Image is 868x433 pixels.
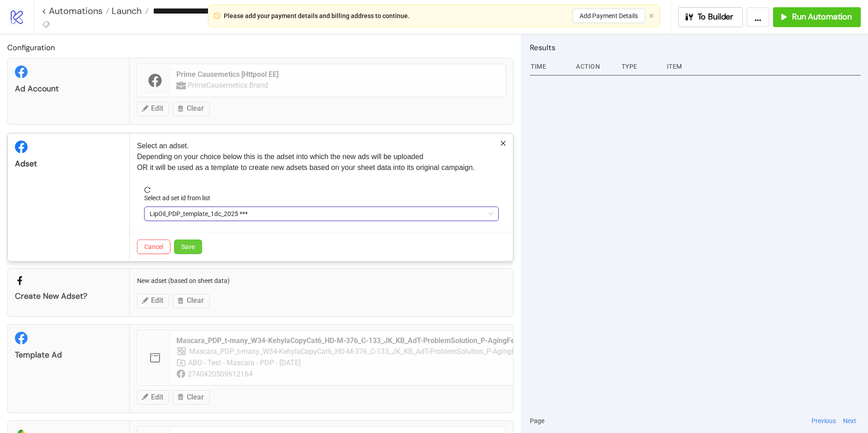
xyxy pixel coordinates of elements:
[809,416,839,426] button: Previous
[42,6,109,15] a: < Automations
[649,13,654,19] button: close
[15,159,122,169] div: Adset
[150,207,493,221] span: LipOil_PDP_template_1dc_2025 ***
[500,140,506,146] span: close
[773,7,861,27] button: Run Automation
[530,42,861,53] h2: Results
[575,58,614,75] div: Action
[224,11,410,21] div: Please add your payment details and billing address to continue.
[137,240,170,254] button: Cancel
[621,58,660,75] div: Type
[109,6,149,15] a: Launch
[144,243,163,250] span: Cancel
[144,193,216,203] label: Select ad set id from list
[580,12,638,19] span: Add Payment Details
[144,187,499,193] span: reload
[649,13,654,19] span: close
[746,7,769,27] button: ...
[137,141,506,173] p: Select an adset. Depending on your choice below this is the adset into which the new ads will be ...
[698,12,734,22] span: To Builder
[666,58,861,75] div: Item
[174,240,202,254] button: Save
[572,9,645,23] button: Add Payment Details
[678,7,743,27] button: To Builder
[530,416,544,426] span: Page
[7,42,514,53] h2: Configuration
[530,58,569,75] div: Time
[840,416,859,426] button: Next
[181,243,195,250] span: Save
[109,5,142,17] span: Launch
[214,13,220,19] span: exclamation-circle
[792,12,852,22] span: Run Automation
